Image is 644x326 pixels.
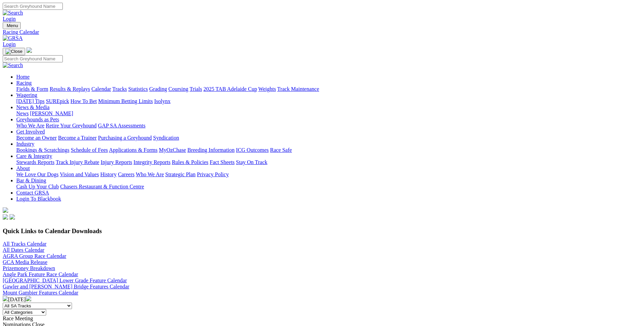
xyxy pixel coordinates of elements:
div: Greyhounds as Pets [16,123,641,129]
a: Gawler and [PERSON_NAME] Bridge Features Calendar [3,284,129,289]
div: Industry [16,147,641,153]
a: Calendar [91,86,111,92]
a: Care & Integrity [16,153,52,159]
a: Chasers Restaurant & Function Centre [60,184,144,189]
a: Prizemoney Breakdown [3,265,55,271]
a: SUREpick [46,98,69,104]
a: Angle Park Feature Race Calendar [3,271,78,277]
a: Home [16,74,30,80]
a: Minimum Betting Limits [98,98,153,104]
a: AGRA Group Race Calendar [3,253,66,259]
a: MyOzChase [159,147,186,153]
a: Purchasing a Greyhound [98,135,152,141]
img: Search [3,10,23,16]
a: Get Involved [16,129,45,135]
a: Wagering [16,92,37,98]
a: Syndication [153,135,179,141]
div: [DATE] [3,296,641,303]
a: Rules & Policies [172,159,208,165]
img: chevron-left-pager-white.svg [3,296,8,301]
a: Integrity Reports [133,159,170,165]
a: Become a Trainer [58,135,97,141]
img: GRSA [3,35,23,41]
a: Tracks [112,86,127,92]
a: Greyhounds as Pets [16,117,59,122]
a: Contact GRSA [16,190,49,196]
a: Racing [16,80,32,86]
a: [DATE] Tips [16,98,44,104]
a: Statistics [128,86,148,92]
input: Search [3,55,63,62]
a: Fact Sheets [210,159,235,165]
div: Bar & Dining [16,184,641,190]
a: Industry [16,141,34,147]
img: facebook.svg [3,214,8,220]
a: Mount Gambier Features Calendar [3,290,78,296]
div: Wagering [16,98,641,104]
div: Racing [16,86,641,92]
a: Trials [189,86,202,92]
a: Who We Are [16,123,44,128]
a: Cash Up Your Club [16,184,59,189]
img: twitter.svg [10,214,15,220]
div: About [16,171,641,178]
div: Care & Integrity [16,159,641,165]
a: News [16,110,29,116]
a: Login [3,41,16,47]
a: Who We Are [136,171,164,177]
a: Stewards Reports [16,159,54,165]
a: Become an Owner [16,135,57,141]
a: Injury Reports [100,159,132,165]
a: Track Maintenance [277,86,319,92]
input: Search [3,3,63,10]
a: Fields & Form [16,86,48,92]
h3: Quick Links to Calendar Downloads [3,227,641,235]
a: Applications & Forms [109,147,158,153]
div: Race Meeting [3,315,641,322]
img: Close [5,49,22,54]
a: All Tracks Calendar [3,241,47,247]
a: Results & Replays [50,86,90,92]
a: News & Media [16,104,50,110]
img: Search [3,62,23,68]
a: Vision and Values [60,171,99,177]
a: Isolynx [154,98,170,104]
a: Race Safe [270,147,292,153]
a: All Dates Calendar [3,247,44,253]
a: GCA Media Release [3,259,48,265]
a: ICG Outcomes [236,147,269,153]
button: Toggle navigation [3,22,21,29]
a: Login [3,16,16,22]
a: [PERSON_NAME] [30,110,73,116]
a: Privacy Policy [197,171,229,177]
a: Breeding Information [187,147,235,153]
span: Menu [7,23,18,28]
a: Strategic Plan [165,171,196,177]
a: Bar & Dining [16,178,46,183]
a: Careers [118,171,134,177]
a: Grading [149,86,167,92]
a: Bookings & Scratchings [16,147,69,153]
a: Schedule of Fees [71,147,108,153]
a: Coursing [168,86,188,92]
a: History [100,171,116,177]
a: Track Injury Rebate [56,159,99,165]
a: Retire Your Greyhound [46,123,97,128]
img: logo-grsa-white.png [26,47,32,53]
a: How To Bet [71,98,97,104]
a: About [16,165,30,171]
a: Stay On Track [236,159,267,165]
a: Login To Blackbook [16,196,61,202]
button: Toggle navigation [3,48,25,55]
div: Get Involved [16,135,641,141]
div: News & Media [16,110,641,117]
img: chevron-right-pager-white.svg [26,296,31,301]
a: Weights [258,86,276,92]
a: We Love Our Dogs [16,171,58,177]
a: Racing Calendar [3,29,641,35]
img: logo-grsa-white.png [3,207,8,213]
a: GAP SA Assessments [98,123,146,128]
a: 2025 TAB Adelaide Cup [203,86,257,92]
a: [GEOGRAPHIC_DATA] Lower Grade Feature Calendar [3,278,127,283]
